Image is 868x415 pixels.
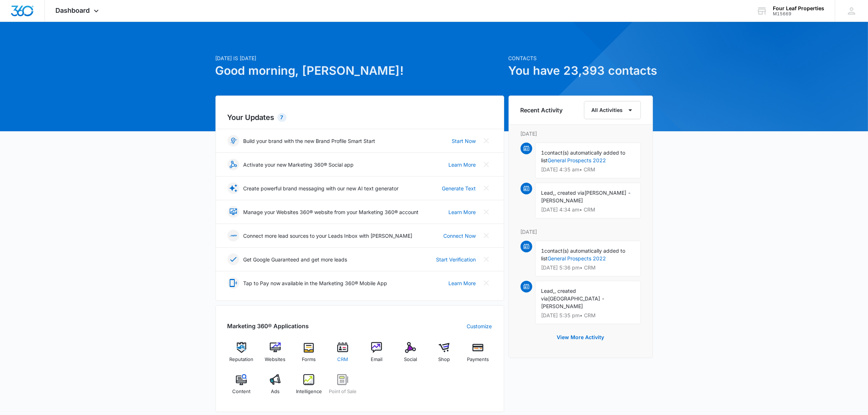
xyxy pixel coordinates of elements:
[541,313,635,318] p: [DATE] 5:35 pm • CRM
[227,374,256,400] a: Content
[227,322,309,330] h2: Marketing 360® Applications
[548,255,606,261] a: General Prospects 2022
[480,159,492,170] button: Close
[480,277,492,289] button: Close
[227,112,492,123] h2: Your Updates
[480,230,492,241] button: Close
[296,388,322,395] span: Intelligence
[548,157,606,163] a: General Prospects 2022
[56,7,90,14] span: Dashboard
[329,342,357,368] a: CRM
[480,206,492,218] button: Close
[541,207,635,212] p: [DATE] 4:34 am • CRM
[773,11,824,16] div: account id
[509,54,653,62] p: Contacts
[452,137,476,145] a: Start Now
[215,54,504,62] p: [DATE] is [DATE]
[541,150,545,156] span: 1
[541,248,626,261] span: contact(s) automatically added to list
[244,185,399,192] p: Create powerful brand messaging with our new AI text generator
[271,388,280,395] span: Ads
[436,256,476,263] a: Start Verification
[404,356,417,363] span: Social
[244,256,347,263] p: Get Google Guaranteed and get more leads
[521,228,641,236] p: [DATE]
[521,106,563,115] h6: Recent Activity
[244,279,388,287] p: Tap to Pay now available in the Marketing 360® Mobile App
[541,288,576,302] span: , created via
[444,232,476,240] a: Connect Now
[244,208,419,216] p: Manage your Websites 360® website from your Marketing 360® account
[449,161,476,168] a: Learn More
[449,279,476,287] a: Learn More
[541,248,545,254] span: 1
[480,182,492,194] button: Close
[261,342,289,368] a: Websites
[480,253,492,265] button: Close
[467,356,489,363] span: Payments
[244,137,375,145] p: Build your brand with the new Brand Profile Smart Start
[430,342,458,368] a: Shop
[227,342,256,368] a: Reputation
[555,190,585,196] span: , created via
[277,113,287,122] div: 7
[541,150,626,163] span: contact(s) automatically added to list
[541,190,631,203] span: [PERSON_NAME] - [PERSON_NAME]
[337,356,348,363] span: CRM
[244,161,354,168] p: Activate your new Marketing 360® Social app
[509,62,653,79] h1: You have 23,393 contacts
[584,101,641,119] button: All Activities
[215,62,504,79] h1: Good morning, [PERSON_NAME]!
[541,265,635,270] p: [DATE] 5:36 pm • CRM
[232,388,250,395] span: Content
[449,208,476,216] a: Learn More
[541,190,555,196] span: Lead,
[480,135,492,147] button: Close
[265,356,285,363] span: Websites
[363,342,391,368] a: Email
[467,322,492,330] a: Customize
[438,356,450,363] span: Shop
[329,374,357,400] a: Point of Sale
[442,185,476,192] a: Generate Text
[295,342,323,368] a: Forms
[550,329,612,346] button: View More Activity
[773,5,824,11] div: account name
[541,295,605,309] span: [GEOGRAPHIC_DATA] - [PERSON_NAME]
[295,374,323,400] a: Intelligence
[302,356,316,363] span: Forms
[541,288,555,294] span: Lead,
[541,167,635,172] p: [DATE] 4:35 am • CRM
[329,388,357,395] span: Point of Sale
[464,342,492,368] a: Payments
[261,374,289,400] a: Ads
[244,232,413,240] p: Connect more lead sources to your Leads Inbox with [PERSON_NAME]
[229,356,253,363] span: Reputation
[396,342,424,368] a: Social
[371,356,382,363] span: Email
[521,130,641,137] p: [DATE]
